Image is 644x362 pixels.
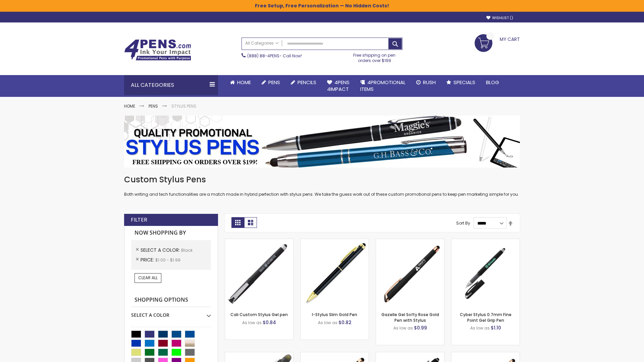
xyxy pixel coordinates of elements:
[124,174,520,185] h1: Custom Stylus Pens
[155,257,180,263] span: $1.00 - $1.99
[285,75,322,90] a: Pencils
[171,103,196,109] strong: Stylus Pens
[301,239,369,244] a: I-Stylus Slim Gold-Black
[124,174,520,197] div: Both writing and tech functionalities are a match made in hybrid perfection with stylus pens. We ...
[131,293,211,307] strong: Shopping Options
[138,275,158,281] span: Clear All
[301,352,369,358] a: Islander Softy Rose Gold Gel Pen with Stylus-Black
[301,239,369,307] img: I-Stylus Slim Gold-Black
[131,226,211,240] strong: Now Shopping by
[124,116,520,168] img: Stylus Pens
[312,312,357,317] a: I-Stylus Slim Gold Pen
[247,53,302,59] span: - Call Now!
[268,79,280,86] span: Pens
[376,239,444,307] img: Gazelle Gel Softy Rose Gold Pen with Stylus-Black
[451,352,520,358] a: Gazelle Gel Softy Rose Gold Pen with Stylus - ColorJet-Black
[124,39,191,61] img: 4Pens Custom Pens and Promotional Products
[360,79,406,93] span: 4PROMOTIONAL ITEMS
[423,79,436,86] span: Rush
[411,75,441,90] a: Rush
[131,216,147,224] strong: Filter
[247,53,279,59] a: (888) 88-4PENS
[441,75,481,90] a: Specials
[451,239,520,307] img: Cyber Stylus 0.7mm Fine Point Gel Grip Pen-Black
[451,239,520,244] a: Cyber Stylus 0.7mm Fine Point Gel Grip Pen-Black
[131,307,211,318] div: Select A Color
[181,247,193,253] span: Black
[327,79,350,93] span: 4Pens 4impact
[141,256,155,263] span: Price
[453,79,475,86] span: Specials
[376,352,444,358] a: Custom Soft Touch® Metal Pens with Stylus-Black
[225,239,293,244] a: Cali Custom Stylus Gel pen-Black
[470,325,490,331] span: As low as
[237,79,251,86] span: Home
[124,103,135,109] a: Home
[124,75,218,95] div: All Categories
[414,324,427,331] span: $0.99
[486,79,499,86] span: Blog
[225,352,293,358] a: Souvenir® Jalan Highlighter Stylus Pen Combo-Black
[231,217,244,228] strong: Grid
[460,312,512,323] a: Cyber Stylus 0.7mm Fine Point Gel Grip Pen
[141,247,181,253] span: Select A Color
[263,319,276,326] span: $0.84
[338,319,352,326] span: $0.82
[393,325,413,331] span: As low as
[318,320,337,325] span: As low as
[242,38,282,49] a: All Categories
[225,75,256,90] a: Home
[256,75,285,90] a: Pens
[376,239,444,244] a: Gazelle Gel Softy Rose Gold Pen with Stylus-Black
[242,320,262,325] span: As low as
[456,220,470,226] label: Sort By
[135,273,161,283] a: Clear All
[486,15,513,20] a: Wishlist
[355,75,411,97] a: 4PROMOTIONALITEMS
[245,41,279,46] span: All Categories
[346,50,403,63] div: Free shipping on pen orders over $199
[225,239,293,307] img: Cali Custom Stylus Gel pen-Black
[149,103,158,109] a: Pens
[481,75,504,90] a: Blog
[298,79,316,86] span: Pencils
[230,312,288,317] a: Cali Custom Stylus Gel pen
[491,324,501,331] span: $1.10
[381,312,439,323] a: Gazelle Gel Softy Rose Gold Pen with Stylus
[322,75,355,97] a: 4Pens4impact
